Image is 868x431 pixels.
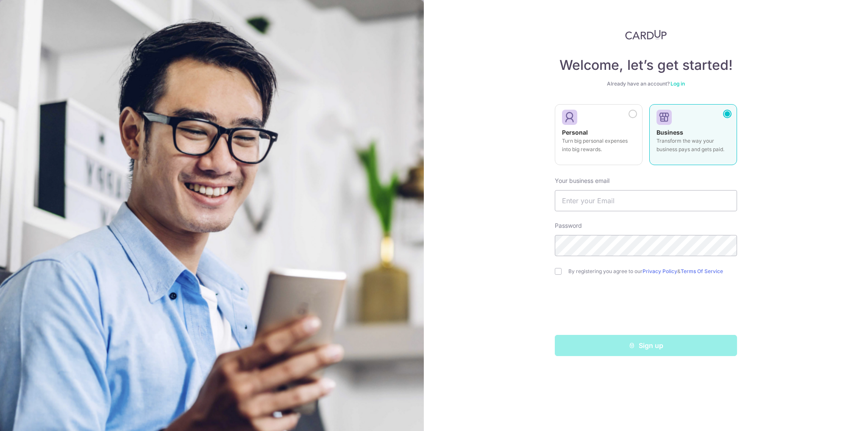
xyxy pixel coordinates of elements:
[555,80,737,87] div: Already have an account?
[649,104,737,170] a: Business Transform the way your business pays and gets paid.
[670,80,685,87] a: Log in
[555,177,609,185] label: Your business email
[562,129,588,136] strong: Personal
[643,268,677,274] a: Privacy Policy
[625,30,667,40] img: CardUp Logo
[555,57,737,74] h4: Welcome, let’s get started!
[657,137,730,154] p: Transform the way your business pays and gets paid.
[657,129,683,136] strong: Business
[681,268,723,274] a: Terms Of Service
[555,190,737,211] input: Enter your Email
[555,104,643,170] a: Personal Turn big personal expenses into big rewards.
[581,292,710,325] iframe: reCAPTCHA
[555,221,582,230] label: Password
[562,137,635,154] p: Turn big personal expenses into big rewards.
[568,268,737,275] label: By registering you agree to our &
